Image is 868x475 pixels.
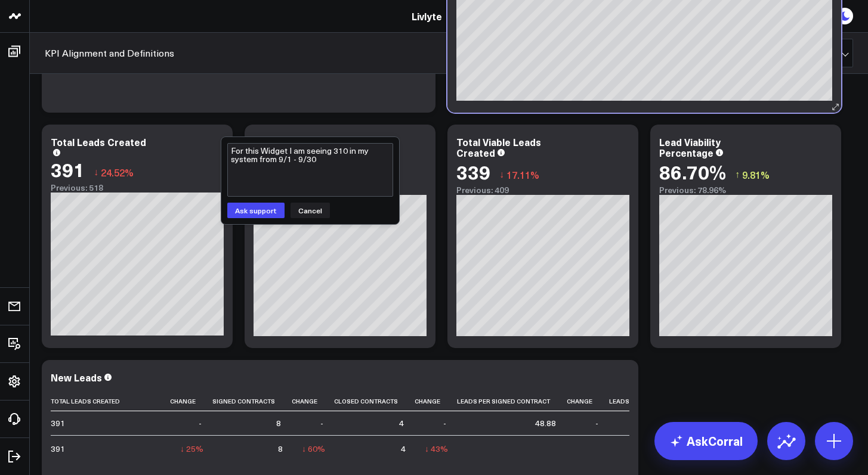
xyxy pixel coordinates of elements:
div: Previous: 78.96% [659,185,832,195]
span: ↓ [499,167,504,182]
th: Signed Contracts [212,392,292,411]
div: 4 [399,417,404,429]
div: 8 [278,443,283,455]
th: Change [292,392,334,411]
th: Leads Per Closed Contract [609,392,720,411]
div: 86.70% [659,161,726,182]
button: Cancel [291,203,330,218]
span: 9.81% [742,168,770,181]
div: Previous: 409 [456,185,629,195]
div: ↓ 60% [302,443,325,455]
th: Change [170,392,212,411]
span: 24.52% [101,166,134,179]
span: [DATE] - [DATE] [736,54,847,63]
div: - [595,417,598,429]
div: ↓ 25% [180,443,203,455]
th: Total Leads Created [51,392,170,411]
th: Leads Per Signed Contract [457,392,567,411]
div: - [320,417,323,429]
div: 4 [401,443,406,455]
a: Livlyte [412,10,442,23]
div: 391 [51,159,85,180]
div: Lead Viability Percentage [659,135,721,159]
button: Ask support [227,203,285,218]
span: 17.11% [506,168,539,181]
th: Closed Contracts [334,392,415,411]
span: ↓ [94,164,98,180]
div: 339 [456,161,490,182]
a: KPI Alignment and Definitions [45,46,174,60]
div: Total Leads Created [51,135,146,148]
div: 48.88 [535,417,556,429]
th: Change [567,392,609,411]
div: New Leads [51,371,102,384]
div: ↓ 43% [425,443,448,455]
a: AskCorral [654,422,758,460]
div: - [199,417,202,429]
div: - [443,417,446,429]
div: 8 [276,417,281,429]
div: 391 [51,443,65,455]
div: Total NV Leads Created [254,135,323,159]
div: 391 [51,417,65,429]
div: Total Viable Leads Created [456,135,541,159]
div: Previous: 518 [51,183,224,193]
span: ↑ [735,167,740,182]
th: Change [415,392,457,411]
